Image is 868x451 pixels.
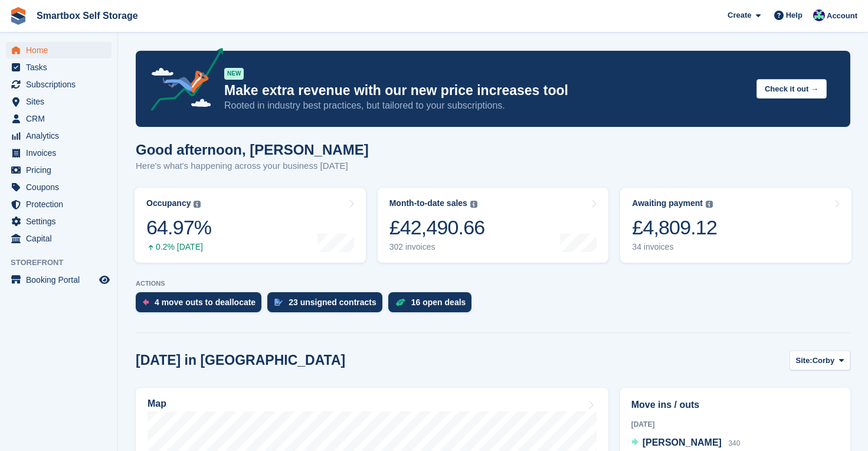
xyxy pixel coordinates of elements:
span: Home [26,42,97,58]
div: NEW [224,68,244,80]
h2: [DATE] in [GEOGRAPHIC_DATA] [136,352,345,368]
span: Analytics [26,128,97,144]
a: menu [6,59,112,76]
img: icon-info-grey-7440780725fd019a000dd9b08b2336e03edf1995a4989e88bcd33f0948082b44.svg [470,201,477,208]
span: Storefront [11,257,117,269]
span: Coupons [26,179,97,195]
img: price-adjustments-announcement-icon-8257ccfd72463d97f412b2fc003d46551f7dbcb40ab6d574587a9cd5c0d94... [141,48,224,115]
a: menu [6,179,112,195]
div: [DATE] [631,419,839,430]
span: Capital [26,230,97,247]
div: £42,490.66 [389,215,485,240]
img: deal-1b604bf984904fb50ccaf53a9ad4b4a5d6e5aea283cecdc64d6e3604feb123c2.svg [395,298,405,306]
a: menu [6,196,112,213]
img: icon-info-grey-7440780725fd019a000dd9b08b2336e03edf1995a4989e88bcd33f0948082b44.svg [706,201,713,208]
p: Rooted in industry best practices, but tailored to your subscriptions. [224,99,747,112]
button: Site: Corby [790,351,850,370]
span: Create [728,9,751,21]
div: 34 invoices [632,242,717,252]
span: Help [786,9,803,21]
a: menu [6,128,112,144]
a: Smartbox Self Storage [32,6,143,25]
h1: Good afternoon, [PERSON_NAME] [136,142,369,158]
img: Roger Canham [813,9,825,21]
span: Corby [813,355,835,367]
span: CRM [26,110,97,127]
a: menu [6,230,112,247]
p: Make extra revenue with our new price increases tool [224,82,747,99]
div: 16 open deals [411,298,466,307]
a: Awaiting payment £4,809.12 34 invoices [620,188,851,263]
span: Sites [26,93,97,110]
div: £4,809.12 [632,215,717,240]
a: Month-to-date sales £42,490.66 302 invoices [378,188,609,263]
span: Subscriptions [26,76,97,93]
img: stora-icon-8386f47178a22dfd0bd8f6a31ec36ba5ce8667c1dd55bd0f319d3a0aa187defe.svg [9,7,27,25]
a: menu [6,162,112,178]
div: Awaiting payment [632,198,703,208]
h2: Move ins / outs [631,398,839,412]
span: Account [827,10,857,22]
img: move_outs_to_deallocate_icon-f764333ba52eb49d3ac5e1228854f67142a1ed5810a6f6cc68b1a99e826820c5.svg [143,299,149,306]
span: Site: [796,355,813,367]
img: icon-info-grey-7440780725fd019a000dd9b08b2336e03edf1995a4989e88bcd33f0948082b44.svg [194,201,201,208]
div: 23 unsigned contracts [289,298,376,307]
a: menu [6,145,112,161]
div: 0.2% [DATE] [146,242,211,252]
a: menu [6,213,112,230]
h2: Map [148,398,166,409]
a: 4 move outs to deallocate [136,292,267,318]
div: Occupancy [146,198,191,208]
p: Here's what's happening across your business [DATE] [136,159,369,173]
img: contract_signature_icon-13c848040528278c33f63329250d36e43548de30e8caae1d1a13099fd9432cc5.svg [274,299,283,306]
a: 23 unsigned contracts [267,292,388,318]
a: menu [6,76,112,93]
a: Occupancy 64.97% 0.2% [DATE] [135,188,366,263]
a: menu [6,93,112,110]
span: Settings [26,213,97,230]
a: menu [6,272,112,288]
p: ACTIONS [136,280,850,287]
div: 4 move outs to deallocate [155,298,256,307]
div: 302 invoices [389,242,485,252]
span: Tasks [26,59,97,76]
span: Booking Portal [26,272,97,288]
div: Month-to-date sales [389,198,467,208]
button: Check it out → [756,79,827,99]
a: menu [6,42,112,58]
span: Invoices [26,145,97,161]
span: 340 [728,439,740,447]
span: Pricing [26,162,97,178]
span: Protection [26,196,97,213]
a: menu [6,110,112,127]
a: 16 open deals [388,292,478,318]
a: Preview store [97,273,112,287]
span: [PERSON_NAME] [643,437,722,447]
div: 64.97% [146,215,211,240]
a: [PERSON_NAME] 340 [631,436,741,451]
